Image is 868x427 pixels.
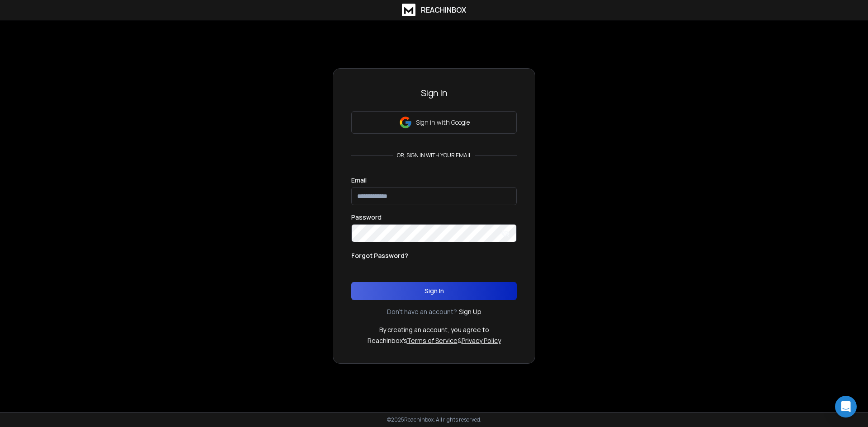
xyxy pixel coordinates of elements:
[351,214,382,221] label: Password
[835,396,857,418] div: Open Intercom Messenger
[351,282,517,300] button: Sign In
[387,416,481,423] p: © 2025 Reachinbox. All rights reserved.
[351,87,517,99] h3: Sign In
[421,5,466,15] h1: ReachInbox
[393,152,475,159] p: or, sign in with your email
[402,4,466,16] a: ReachInbox
[402,4,415,16] img: logo
[407,336,458,345] a: Terms of Service
[379,325,489,334] p: By creating an account, you agree to
[459,307,481,316] a: Sign Up
[416,118,470,127] p: Sign in with Google
[462,336,501,345] a: Privacy Policy
[387,307,457,316] p: Don't have an account?
[351,177,367,183] label: Email
[368,336,501,345] p: ReachInbox's &
[351,111,517,134] button: Sign in with Google
[351,251,408,260] p: Forgot Password?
